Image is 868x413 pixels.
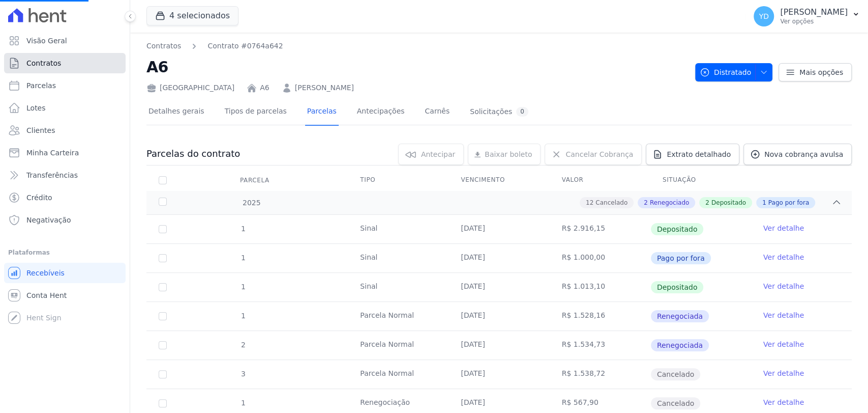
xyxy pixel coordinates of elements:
span: Cancelado [651,397,700,409]
span: 1 [762,198,766,207]
input: Só é possível selecionar pagamentos em aberto [159,283,167,291]
h2: A6 [146,56,687,78]
a: Ver detalhe [763,397,804,407]
input: Só é possível selecionar pagamentos em aberto [159,312,167,320]
span: Minha Carteira [26,148,79,158]
div: Solicitações [470,107,528,117]
td: Parcela Normal [348,331,448,360]
span: Depositado [711,198,746,207]
td: R$ 2.916,15 [550,215,650,243]
td: [DATE] [448,302,549,331]
span: Visão Geral [26,36,67,46]
span: Crédito [26,192,52,203]
span: Distratado [700,63,751,81]
td: Sinal [348,215,448,243]
span: 1 [240,312,246,320]
button: YD [PERSON_NAME] Ver opções [745,2,868,31]
a: Contratos [146,41,181,51]
td: R$ 1.534,73 [550,331,650,360]
span: 1 [240,254,246,262]
input: Só é possível selecionar pagamentos em aberto [159,370,167,378]
span: 2 [705,198,709,207]
a: Tipos de parcelas [223,99,289,126]
span: Cancelado [651,368,700,380]
a: Antecipações [355,99,407,126]
nav: Breadcrumb [146,41,687,51]
span: Parcelas [26,80,56,91]
span: Lotes [26,103,46,113]
input: Só é possível selecionar pagamentos em aberto [159,254,167,262]
span: 3 [240,370,246,378]
a: Ver detalhe [763,252,804,262]
span: Transferências [26,170,78,180]
a: Ver detalhe [763,223,804,233]
a: Transferências [4,165,126,185]
span: Clientes [26,125,55,135]
nav: Breadcrumb [146,41,283,51]
th: Valor [550,170,650,191]
a: Recebíveis [4,263,126,283]
td: R$ 1.013,10 [550,273,650,301]
span: YD [759,13,768,20]
span: Mais opções [799,67,843,77]
a: Contratos [4,53,126,73]
span: Extrato detalhado [667,149,731,159]
span: 2 [240,341,246,349]
span: Cancelado [595,198,627,207]
span: 1 [240,283,246,291]
a: Crédito [4,187,126,208]
span: Nova cobrança avulsa [764,149,843,159]
span: Renegociada [651,310,709,322]
span: 2 [644,198,648,207]
div: Plataformas [8,246,122,259]
a: Parcelas [305,99,339,126]
td: Parcela Normal [348,302,448,331]
span: 1 [240,399,246,407]
a: Minha Carteira [4,143,126,163]
a: Nova cobrança avulsa [743,144,852,165]
span: Depositado [651,223,704,235]
span: 12 [586,198,593,207]
a: Ver detalhe [763,281,804,291]
td: [DATE] [448,331,549,360]
p: [PERSON_NAME] [780,7,848,17]
span: Conta Hent [26,290,67,300]
td: Parcela Normal [348,360,448,389]
div: [GEOGRAPHIC_DATA] [146,82,234,93]
a: Contrato #0764a642 [207,41,283,51]
a: Negativação [4,210,126,230]
a: [PERSON_NAME] [295,82,354,93]
span: Pago por fora [768,198,809,207]
input: Só é possível selecionar pagamentos em aberto [159,399,167,407]
input: Só é possível selecionar pagamentos em aberto [159,225,167,233]
td: [DATE] [448,360,549,389]
a: Solicitações0 [468,99,530,126]
a: Detalhes gerais [146,99,206,126]
td: Sinal [348,244,448,272]
a: Visão Geral [4,31,126,51]
th: Vencimento [448,170,549,191]
a: Conta Hent [4,285,126,306]
span: Negativação [26,215,71,225]
h3: Parcelas do contrato [146,148,240,160]
td: [DATE] [448,273,549,301]
a: A6 [260,82,269,93]
td: R$ 1.538,72 [550,360,650,389]
a: Lotes [4,98,126,118]
a: Ver detalhe [763,368,804,378]
input: Só é possível selecionar pagamentos em aberto [159,341,167,349]
span: Contratos [26,58,61,68]
button: 4 selecionados [146,6,238,25]
td: R$ 1.528,16 [550,302,650,331]
span: Renegociada [651,339,709,351]
th: Situação [650,170,751,191]
div: 0 [516,107,528,117]
a: Parcelas [4,75,126,96]
a: Ver detalhe [763,310,804,320]
td: [DATE] [448,244,549,272]
div: Parcela [228,170,282,190]
p: Ver opções [780,17,848,25]
a: Carnês [423,99,452,126]
span: Renegociado [650,198,689,207]
span: 1 [240,225,246,233]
